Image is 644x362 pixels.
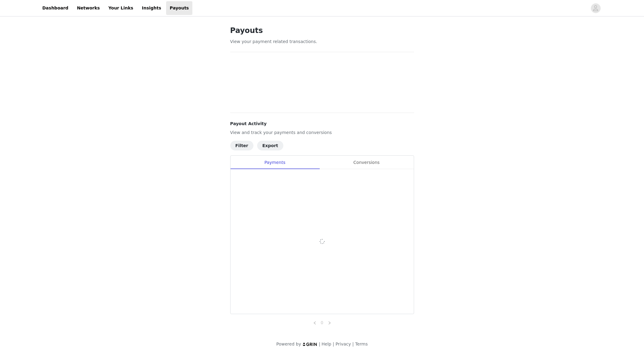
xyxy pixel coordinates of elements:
[230,25,414,36] h1: Payouts
[318,319,326,326] li: 0
[352,342,354,346] span: |
[593,3,599,13] div: avatar
[328,321,331,325] i: icon: right
[336,342,351,346] a: Privacy
[355,342,368,346] a: Terms
[319,319,326,326] a: 0
[276,342,301,346] span: Powered by
[230,141,253,150] button: Filter
[319,156,414,169] div: Conversions
[138,1,165,15] a: Insights
[230,129,414,136] p: View and track your payments and conversions
[322,342,331,346] a: Help
[311,319,318,326] li: Previous Page
[313,321,317,325] i: icon: left
[166,1,193,15] a: Payouts
[105,1,137,15] a: Your Links
[319,342,320,346] span: |
[257,141,283,150] button: Export
[230,121,414,127] h4: Payout Activity
[231,156,319,169] div: Payments
[333,342,334,346] span: |
[73,1,104,15] a: Networks
[302,342,318,346] img: logo
[230,38,414,45] p: View your payment related transactions.
[39,1,72,15] a: Dashboard
[326,319,333,326] li: Next Page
